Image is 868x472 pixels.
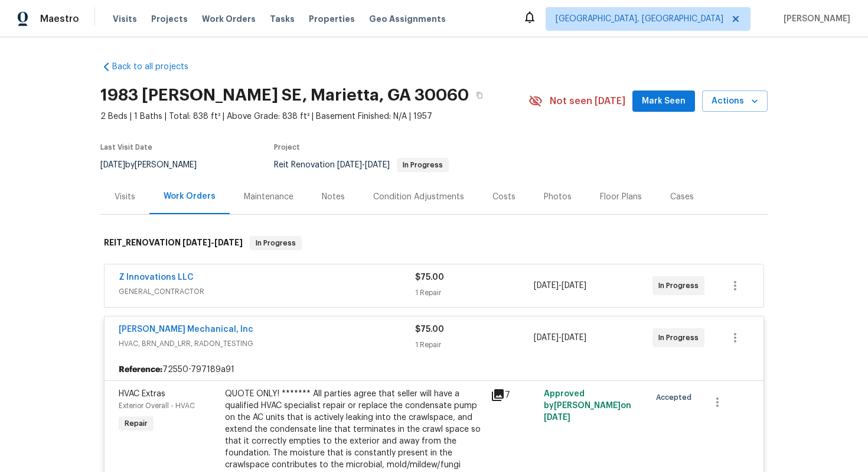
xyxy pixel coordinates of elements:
[632,90,695,112] button: Mark Seen
[119,364,162,376] b: Reference:
[550,95,625,107] span: Not seen [DATE]
[415,339,534,351] div: 1 Repair
[251,237,301,249] span: In Progress
[492,191,515,203] div: Costs
[100,161,125,169] span: [DATE]
[100,144,152,151] span: Last Visit Date
[702,90,768,112] button: Actions
[544,191,572,203] div: Photos
[365,161,390,169] span: [DATE]
[119,338,415,350] span: HVAC, BRN_AND_LRR, RADON_TESTING
[600,191,642,203] div: Floor Plans
[712,94,758,109] span: Actions
[534,332,586,344] span: -
[491,388,537,402] div: 7
[337,161,362,169] span: [DATE]
[415,287,534,299] div: 1 Repair
[119,286,415,298] span: GENERAL_CONTRACTOR
[534,280,586,292] span: -
[656,392,696,403] span: Accepted
[151,13,188,25] span: Projects
[119,402,195,409] span: Exterior Overall - HVAC
[415,325,444,334] span: $75.00
[100,224,768,262] div: REIT_RENOVATION [DATE]-[DATE]In Progress
[119,325,253,334] a: [PERSON_NAME] Mechanical, Inc
[244,191,293,203] div: Maintenance
[100,111,528,122] span: 2 Beds | 1 Baths | Total: 838 ft² | Above Grade: 838 ft² | Basement Finished: N/A | 1957
[398,161,448,169] span: In Progress
[270,15,295,23] span: Tasks
[100,158,211,172] div: by [PERSON_NAME]
[182,238,243,247] span: -
[373,191,464,203] div: Condition Adjustments
[274,161,449,169] span: Reit Renovation
[658,332,703,344] span: In Progress
[544,390,631,422] span: Approved by [PERSON_NAME] on
[214,238,243,247] span: [DATE]
[534,334,559,342] span: [DATE]
[104,236,243,250] h6: REIT_RENOVATION
[415,273,444,282] span: $75.00
[544,413,570,422] span: [DATE]
[779,13,850,25] span: [PERSON_NAME]
[100,61,214,73] a: Back to all projects
[119,390,165,398] span: HVAC Extras
[670,191,694,203] div: Cases
[202,13,256,25] span: Work Orders
[100,89,469,101] h2: 1983 [PERSON_NAME] SE, Marietta, GA 30060
[105,359,763,380] div: 72550-797189a91
[469,85,490,106] button: Copy Address
[562,334,586,342] span: [DATE]
[119,273,194,282] a: Z Innovations LLC
[337,161,390,169] span: -
[534,282,559,290] span: [DATE]
[182,238,211,247] span: [DATE]
[369,13,446,25] span: Geo Assignments
[556,13,723,25] span: [GEOGRAPHIC_DATA], [GEOGRAPHIC_DATA]
[164,190,216,202] div: Work Orders
[274,144,300,151] span: Project
[309,13,355,25] span: Properties
[642,94,686,109] span: Mark Seen
[113,13,137,25] span: Visits
[658,280,703,292] span: In Progress
[40,13,79,25] span: Maestro
[322,191,345,203] div: Notes
[562,282,586,290] span: [DATE]
[120,418,152,429] span: Repair
[115,191,135,203] div: Visits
